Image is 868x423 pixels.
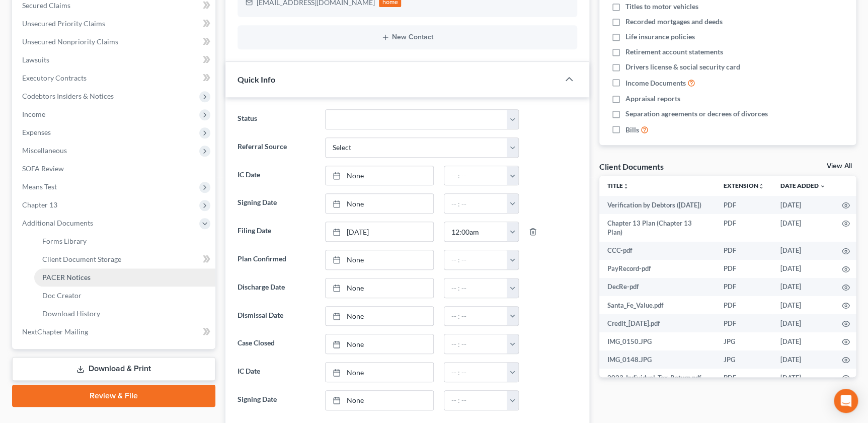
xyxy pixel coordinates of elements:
label: IC Date [232,362,320,382]
span: PACER Notices [42,273,91,281]
span: Secured Claims [22,1,70,10]
label: Signing Date [232,390,320,410]
span: Income Documents [625,78,686,88]
span: Bills [625,125,639,135]
label: Referral Source [232,137,320,158]
input: -- : -- [444,391,507,410]
span: Recorded mortgages and deeds [625,17,723,27]
a: None [326,363,433,382]
a: None [326,391,433,410]
span: Quick Info [238,75,275,84]
a: None [326,307,433,326]
label: IC Date [232,166,320,186]
span: Lawsuits [22,55,49,64]
input: -- : -- [444,222,507,241]
input: -- : -- [444,250,507,269]
a: Download History [34,305,215,323]
td: PDF [716,214,772,242]
a: View All [827,163,852,170]
td: JPG [716,350,772,369]
td: IMG_0148.JPG [599,350,716,369]
a: Unsecured Nonpriority Claims [14,33,215,51]
a: Doc Creator [34,287,215,305]
td: PDF [716,278,772,296]
span: Executory Contracts [22,74,87,82]
td: CCC-pdf [599,242,716,260]
span: Chapter 13 [22,200,57,209]
input: -- : -- [444,334,507,354]
td: Santa_Fe_Value.pdf [599,296,716,314]
a: Review & File [12,385,215,407]
span: Titles to motor vehicles [625,2,698,12]
td: DecRe-pdf [599,278,716,296]
div: Client Documents [599,161,664,172]
input: -- : -- [444,166,507,185]
span: Unsecured Priority Claims [22,19,105,28]
td: [DATE] [772,369,834,387]
a: None [326,278,433,298]
td: IMG_0150.JPG [599,332,716,350]
td: [DATE] [772,196,834,214]
span: Life insurance policies [625,32,695,42]
td: PDF [716,296,772,314]
td: Chapter 13 Plan (Chapter 13 Plan) [599,214,716,242]
a: Extensionunfold_more [724,182,764,189]
a: None [326,334,433,354]
td: PDF [716,369,772,387]
a: [DATE] [326,222,433,241]
td: [DATE] [772,350,834,369]
span: Additional Documents [22,219,93,227]
td: JPG [716,332,772,350]
td: 2023_Individual_Tax_Return.pdf [599,369,716,387]
span: Download History [42,309,100,318]
a: None [326,194,433,213]
label: Status [232,109,320,129]
a: Date Added expand_more [780,182,826,189]
td: PDF [716,314,772,332]
label: Case Closed [232,334,320,354]
span: NextChapter Mailing [22,327,88,336]
label: Signing Date [232,193,320,214]
button: New Contact [246,33,569,41]
a: PACER Notices [34,268,215,287]
a: NextChapter Mailing [14,323,215,341]
td: Verification by Debtors ([DATE]) [599,196,716,214]
span: Miscellaneous [22,146,67,155]
td: [DATE] [772,296,834,314]
td: PDF [716,196,772,214]
span: Income [22,110,45,118]
span: Client Document Storage [42,255,121,263]
div: Open Intercom Messenger [834,389,858,413]
td: [DATE] [772,260,834,278]
td: [DATE] [772,332,834,350]
label: Filing Date [232,222,320,242]
span: Forms Library [42,237,87,245]
span: Drivers license & social security card [625,62,740,72]
a: None [326,166,433,185]
a: Download & Print [12,357,215,381]
span: Separation agreements or decrees of divorces [625,109,768,119]
span: Retirement account statements [625,47,723,57]
a: Lawsuits [14,51,215,69]
a: Executory Contracts [14,69,215,87]
i: unfold_more [758,183,764,189]
td: PDF [716,260,772,278]
a: None [326,250,433,269]
a: Titleunfold_more [607,182,629,189]
td: [DATE] [772,278,834,296]
a: Unsecured Priority Claims [14,15,215,33]
td: Credit_[DATE].pdf [599,314,716,332]
span: Expenses [22,128,51,136]
span: SOFA Review [22,164,64,173]
input: -- : -- [444,363,507,382]
span: Means Test [22,182,57,191]
label: Discharge Date [232,278,320,298]
a: Client Document Storage [34,250,215,268]
td: PayRecord-pdf [599,260,716,278]
a: SOFA Review [14,160,215,178]
td: [DATE] [772,314,834,332]
input: -- : -- [444,307,507,326]
td: PDF [716,242,772,260]
input: -- : -- [444,278,507,298]
span: Unsecured Nonpriority Claims [22,37,118,46]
